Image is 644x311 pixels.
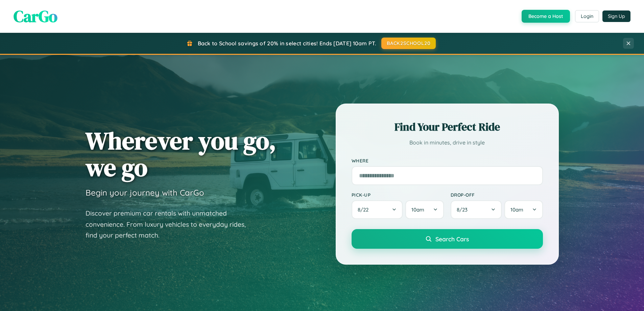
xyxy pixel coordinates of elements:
span: 10am [411,206,424,213]
span: CarGo [14,5,57,27]
button: 8/22 [352,200,403,219]
button: 10am [504,200,543,219]
span: 8 / 23 [457,206,471,213]
button: Search Cars [352,229,543,249]
button: Login [575,10,599,22]
h1: Wherever you go, we go [86,127,276,181]
h3: Begin your journey with CarGo [86,187,204,198]
span: 10am [510,206,523,213]
button: Become a Host [522,10,570,23]
span: Back to School savings of 20% in select cities! Ends [DATE] 10am PT. [198,40,376,47]
p: Discover premium car rentals with unmatched convenience. From luxury vehicles to everyday rides, ... [86,208,255,241]
button: 8/23 [451,200,502,219]
label: Drop-off [451,192,543,198]
span: 8 / 22 [358,206,372,213]
span: Search Cars [435,235,469,243]
p: Book in minutes, drive in style [352,138,543,148]
label: Where [352,158,543,163]
button: 10am [405,200,444,219]
button: BACK2SCHOOL20 [381,38,436,49]
label: Pick-up [352,192,444,198]
button: Sign Up [602,10,630,22]
h2: Find Your Perfect Ride [352,119,543,134]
